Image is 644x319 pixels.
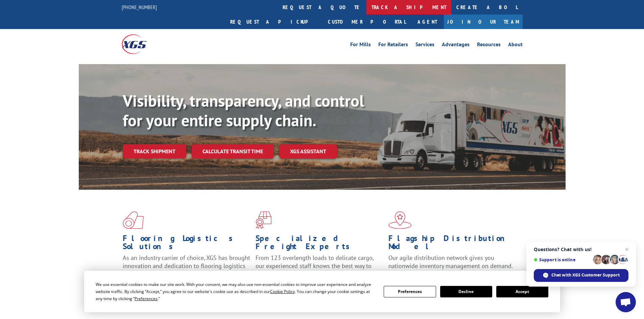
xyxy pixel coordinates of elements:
[270,289,295,294] span: Cookie Policy
[323,15,411,29] a: Customer Portal
[508,42,523,49] a: About
[388,234,516,254] h1: Flagship Distribution Model
[496,286,548,297] button: Accept
[411,15,444,29] a: Agent
[444,15,523,29] a: Join Our Team
[192,144,274,159] a: Calculate transit time
[551,272,620,278] span: Chat with XGS Customer Support
[279,144,337,159] a: XGS ASSISTANT
[123,144,186,158] a: Track shipment
[96,281,376,302] div: We use essential cookies to make our site work. With your consent, we may also use non-essential ...
[477,42,501,49] a: Resources
[135,296,158,301] span: Preferences
[616,292,636,312] a: Open chat
[388,254,513,270] span: Our agile distribution network gives you nationwide inventory management on demand.
[415,42,434,49] a: Services
[534,247,628,252] span: Questions? Chat with us!
[84,271,560,312] div: Cookie Consent Prompt
[534,257,591,262] span: Support is online
[256,211,271,229] img: xgs-icon-focused-on-flooring-red
[350,42,371,49] a: For Mills
[122,4,157,10] a: [PHONE_NUMBER]
[534,269,628,282] span: Chat with XGS Customer Support
[123,90,364,131] b: Visibility, transparency, and control for your entire supply chain.
[378,42,408,49] a: For Retailers
[442,42,470,49] a: Advantages
[384,286,436,297] button: Preferences
[440,286,492,297] button: Decline
[256,254,383,284] p: From 123 overlength loads to delicate cargo, our experienced staff knows the best way to move you...
[225,15,323,29] a: Request a pickup
[256,234,383,254] h1: Specialized Freight Experts
[123,234,251,254] h1: Flooring Logistics Solutions
[388,211,412,229] img: xgs-icon-flagship-distribution-model-red
[123,254,250,278] span: As an industry carrier of choice, XGS has brought innovation and dedication to flooring logistics...
[123,211,144,229] img: xgs-icon-total-supply-chain-intelligence-red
